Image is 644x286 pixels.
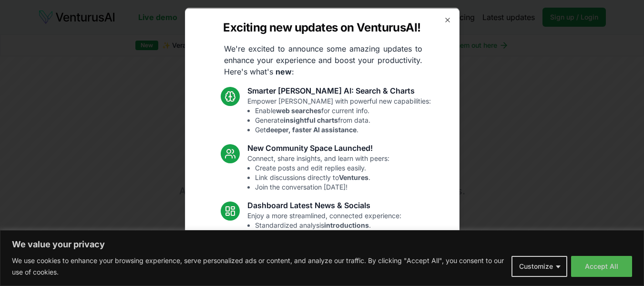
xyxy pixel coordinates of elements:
[247,199,401,211] h3: Dashboard Latest News & Socials
[339,173,368,181] strong: Ventures
[278,230,344,238] strong: latest industry news
[255,239,401,249] li: See topics.
[216,42,430,77] p: We're excited to announce some amazing updates to enhance your experience and boost your producti...
[247,85,431,96] h3: Smarter [PERSON_NAME] AI: Search & Charts
[247,153,389,191] p: Connect, share insights, and learn with peers:
[324,221,369,229] strong: introductions
[255,163,389,172] li: Create posts and edit replies easily.
[247,142,389,153] h3: New Community Space Launched!
[284,116,338,124] strong: insightful charts
[223,20,420,35] h2: Exciting new updates on VenturusAI!
[247,256,403,268] h3: Fixes and UI Polish
[255,220,401,230] li: Standardized analysis .
[267,240,344,248] strong: trending relevant social
[247,211,401,249] p: Enjoy a more streamlined, connected experience:
[255,106,431,115] li: Enable for current info.
[276,66,292,76] strong: new
[255,125,431,134] li: Get .
[247,96,431,134] p: Empower [PERSON_NAME] with powerful new capabilities:
[266,125,357,133] strong: deeper, faster AI assistance
[255,172,389,182] li: Link discussions directly to .
[255,182,389,191] li: Join the conversation [DATE]!
[276,106,321,114] strong: web searches
[255,230,401,239] li: Access articles.
[255,115,431,125] li: Generate from data.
